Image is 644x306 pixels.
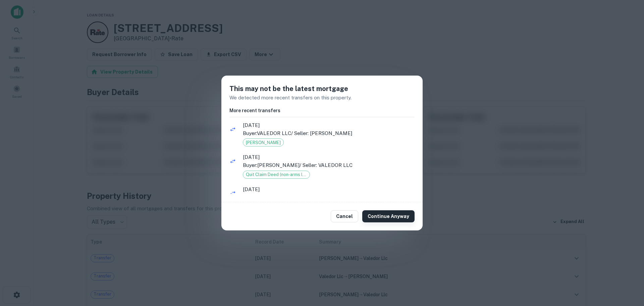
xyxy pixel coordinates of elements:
div: Quit Claim Deed (non-arms length) [243,171,310,179]
p: Buyer: VALEDOR LLC / Seller: [PERSON_NAME] [243,129,415,137]
iframe: Chat Widget [610,252,644,285]
button: Cancel [331,210,358,222]
span: Quit Claim Deed (non-arms length) [243,171,310,178]
span: [DATE] [243,153,415,161]
span: [DATE] [243,121,415,129]
button: Continue Anyway [362,210,415,222]
span: [DATE] [243,185,415,193]
p: Buyer: VALEDOR LLC / Seller: [PERSON_NAME] [243,193,415,201]
p: Buyer: [PERSON_NAME] / Seller: VALEDOR LLC [243,161,415,169]
h5: This may not be the latest mortgage [229,84,415,94]
div: Grant Deed [243,138,284,146]
h6: More recent transfers [229,107,415,114]
p: We detected more recent transfers on this property. [229,94,415,102]
span: [PERSON_NAME] [243,139,283,146]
